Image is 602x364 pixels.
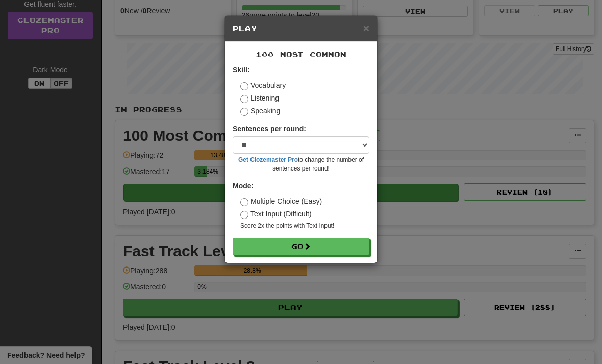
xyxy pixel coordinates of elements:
[233,182,254,190] strong: Mode:
[256,50,346,59] span: 100 Most Common
[233,66,249,74] strong: Skill:
[240,106,280,116] label: Speaking
[240,222,369,230] small: Score 2x the points with Text Input !
[233,23,369,34] h5: Play
[240,80,286,90] label: Vocabulary
[233,156,369,173] small: to change the number of sentences per round!
[240,209,312,219] label: Text Input (Difficult)
[233,124,306,134] label: Sentences per round:
[233,238,369,255] button: Go
[240,196,322,206] label: Multiple Choice (Easy)
[240,198,248,206] input: Multiple Choice (Easy)
[240,82,248,90] input: Vocabulary
[363,22,369,34] span: ×
[238,156,298,163] a: Get Clozemaster Pro
[240,211,248,219] input: Text Input (Difficult)
[363,22,369,33] button: Close
[240,108,248,116] input: Speaking
[240,95,248,103] input: Listening
[240,93,279,103] label: Listening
